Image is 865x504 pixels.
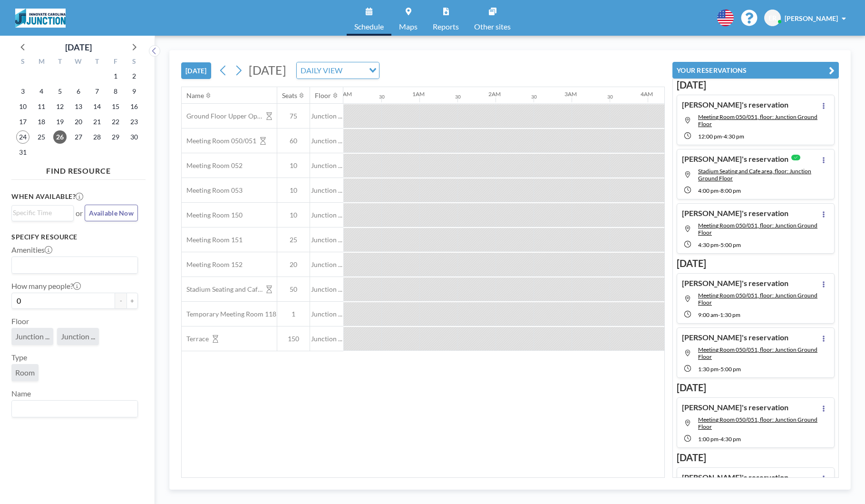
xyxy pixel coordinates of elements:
span: 4:30 PM [720,435,741,443]
span: - [719,435,720,443]
span: ER [768,14,777,22]
label: Floor [11,316,29,326]
span: Meeting Room 152 [182,260,243,269]
span: Monday, August 4, 2025 [35,85,48,98]
span: Temporary Meeting Room 118 [182,310,276,318]
div: 4AM [641,90,653,98]
span: Saturday, August 30, 2025 [127,130,141,144]
span: Sunday, August 3, 2025 [16,85,29,98]
span: Junction ... [310,211,343,219]
span: Monday, August 25, 2025 [35,130,48,144]
span: Sunday, August 17, 2025 [16,115,29,128]
span: Wednesday, August 20, 2025 [72,115,85,128]
div: [DATE] [65,40,92,54]
button: [DATE] [181,62,211,79]
label: How many people? [11,281,81,291]
img: organization-logo [15,9,66,28]
span: Junction ... [310,236,343,244]
span: Saturday, August 9, 2025 [127,85,141,98]
div: Search for option [12,401,137,417]
span: Reports [433,23,459,30]
span: Junction ... [310,137,343,145]
h3: Specify resource [11,233,138,241]
h3: [DATE] [677,452,835,464]
span: Friday, August 22, 2025 [109,115,122,128]
span: Monday, August 18, 2025 [35,115,48,128]
span: Friday, August 15, 2025 [109,100,122,113]
span: 10 [277,186,310,195]
span: Meeting Room 050/051, floor: Junction Ground Floor [698,346,817,360]
span: Sunday, August 24, 2025 [16,130,29,144]
span: Stadium Seating and Cafe area [182,285,262,294]
span: [PERSON_NAME] [785,14,838,22]
div: Search for option [12,206,73,220]
span: Junction ... [310,310,343,318]
span: 8:00 PM [720,187,741,194]
span: Junction ... [310,112,343,120]
span: - [722,133,724,140]
div: S [125,56,143,69]
span: Saturday, August 2, 2025 [127,69,141,83]
h4: [PERSON_NAME]'s reservation [682,100,788,109]
button: + [126,293,138,309]
span: DAILY VIEW [299,64,344,77]
span: Wednesday, August 6, 2025 [72,85,85,98]
span: Meeting Room 050/051, floor: Junction Ground Floor [698,222,817,236]
label: Amenities [11,245,52,255]
span: Junction ... [310,161,343,170]
span: Available Now [89,209,134,217]
span: - [719,366,720,373]
span: 4:30 PM [724,133,744,140]
button: Available Now [85,205,138,221]
input: Search for option [13,403,132,415]
div: Search for option [297,62,379,79]
h4: [PERSON_NAME]'s reservation [682,278,788,288]
span: 1 [277,310,310,318]
span: Junction ... [310,260,343,269]
h3: [DATE] [677,382,835,394]
span: Terrace [182,335,209,343]
span: Schedule [354,23,384,30]
span: 1:30 PM [720,311,740,318]
span: 10 [277,211,310,219]
h4: [PERSON_NAME]'s reservation [682,333,788,342]
span: Thursday, August 7, 2025 [90,85,104,98]
span: Friday, August 8, 2025 [109,85,122,98]
div: Seats [282,91,297,100]
span: Monday, August 11, 2025 [35,100,48,113]
span: Junction ... [310,186,343,195]
span: Meeting Room 151 [182,236,243,244]
div: 30 [607,94,613,100]
span: Thursday, August 21, 2025 [90,115,104,128]
span: Meeting Room 050/051, floor: Junction Ground Floor [698,292,817,306]
button: YOUR RESERVATIONS [672,62,839,79]
span: Wednesday, August 13, 2025 [72,100,85,113]
span: Maps [399,23,418,30]
input: Search for option [345,64,363,77]
div: 30 [531,94,537,100]
span: Junction ... [310,285,343,294]
span: 12:00 PM [698,133,722,140]
span: 9:00 AM [698,311,718,318]
h4: [PERSON_NAME]'s reservation [682,154,788,164]
div: 12AM [336,90,352,98]
div: Search for option [12,257,137,273]
span: Junction ... [61,332,95,341]
div: 3AM [564,90,577,98]
div: F [106,56,125,69]
span: [DATE] [249,63,286,77]
span: - [719,187,720,194]
span: Junction ... [310,335,343,343]
span: Stadium Seating and Cafe area, floor: Junction Ground Floor [698,168,811,182]
span: Sunday, August 31, 2025 [16,146,29,159]
h4: [PERSON_NAME]'s reservation [682,403,788,412]
div: Name [186,91,204,100]
span: Meeting Room 053 [182,186,243,195]
label: Type [11,353,27,362]
span: Meeting Room 052 [182,161,243,170]
div: Floor [315,91,331,100]
span: Friday, August 1, 2025 [109,69,122,83]
span: Other sites [474,23,511,30]
span: 1:00 PM [698,435,719,443]
span: Tuesday, August 5, 2025 [53,85,67,98]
